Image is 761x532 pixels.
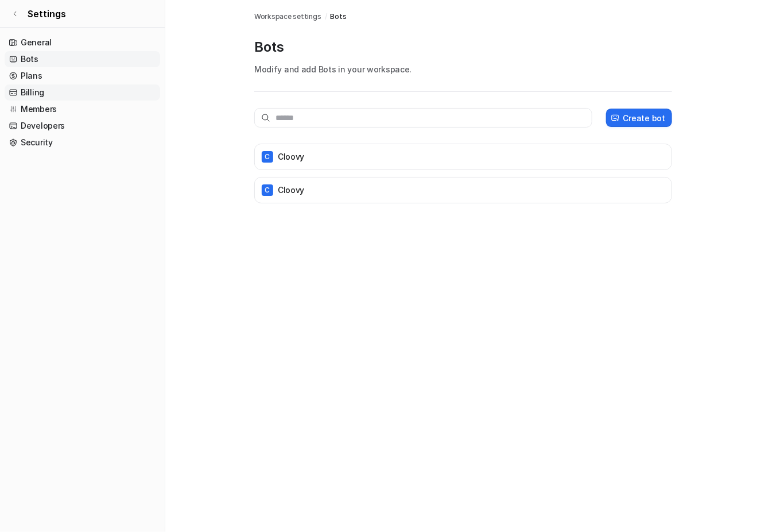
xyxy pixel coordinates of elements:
span: C [262,184,273,196]
a: Bots [5,51,160,67]
a: General [5,34,160,51]
a: Bots [330,11,346,22]
span: / [325,11,327,22]
p: Cloovy [278,151,304,163]
p: Cloovy [278,184,304,196]
a: Security [5,134,160,151]
p: Bots [254,38,672,56]
a: Billing [5,84,160,101]
a: Developers [5,118,160,134]
a: Members [5,101,160,117]
p: Modify and add Bots in your workspace. [254,63,672,75]
span: C [262,151,273,163]
img: create [611,114,620,122]
a: Workspace settings [254,11,321,22]
span: Settings [28,7,66,21]
a: Plans [5,68,160,84]
p: Create bot [623,112,665,124]
button: Create bot [606,109,672,127]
